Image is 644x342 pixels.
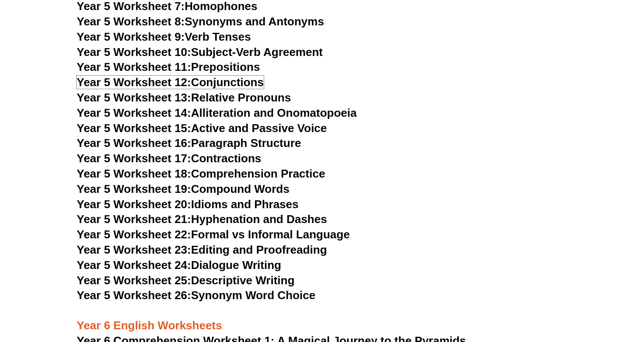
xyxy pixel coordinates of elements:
[77,30,185,43] span: Year 5 Worksheet 9:
[77,15,324,28] a: Year 5 Worksheet 8:Synonyms and Antonyms
[77,182,191,195] span: Year 5 Worksheet 19:
[77,213,327,226] a: Year 5 Worksheet 21:Hyphenation and Dashes
[77,91,191,104] span: Year 5 Worksheet 13:
[494,243,644,342] iframe: Chat Widget
[77,228,191,241] span: Year 5 Worksheet 22:
[77,106,357,119] a: Year 5 Worksheet 14:Alliteration and Onomatopoeia
[77,304,567,333] h3: Year 6 English Worksheets
[77,243,327,256] a: Year 5 Worksheet 23:Editing and Proofreading
[77,289,191,302] span: Year 5 Worksheet 26:
[77,60,191,73] span: Year 5 Worksheet 11:
[77,136,301,150] a: Year 5 Worksheet 16:Paragraph Structure
[77,167,325,180] a: Year 5 Worksheet 18:Comprehension Practice
[77,213,191,226] span: Year 5 Worksheet 21:
[77,60,260,73] a: Year 5 Worksheet 11:Prepositions
[77,198,191,211] span: Year 5 Worksheet 20:
[77,258,281,272] a: Year 5 Worksheet 24:Dialogue Writing
[77,228,350,241] a: Year 5 Worksheet 22:Formal vs Informal Language
[77,122,191,135] span: Year 5 Worksheet 15:
[77,45,323,59] a: Year 5 Worksheet 10:Subject-Verb Agreement
[77,274,294,287] a: Year 5 Worksheet 25:Descriptive Writing
[77,152,191,165] span: Year 5 Worksheet 17:
[77,45,191,59] span: Year 5 Worksheet 10:
[77,91,291,104] a: Year 5 Worksheet 13:Relative Pronouns
[77,289,315,302] a: Year 5 Worksheet 26:Synonym Word Choice
[77,136,191,150] span: Year 5 Worksheet 16:
[77,274,191,287] span: Year 5 Worksheet 25:
[77,243,191,256] span: Year 5 Worksheet 23:
[77,258,191,272] span: Year 5 Worksheet 24:
[77,30,251,43] a: Year 5 Worksheet 9:Verb Tenses
[77,122,327,135] a: Year 5 Worksheet 15:Active and Passive Voice
[77,15,185,28] span: Year 5 Worksheet 8:
[77,198,298,211] a: Year 5 Worksheet 20:Idioms and Phrases
[77,167,191,180] span: Year 5 Worksheet 18:
[77,76,191,89] span: Year 5 Worksheet 12:
[77,76,264,89] a: Year 5 Worksheet 12:Conjunctions
[77,152,261,165] a: Year 5 Worksheet 17:Contractions
[77,106,191,119] span: Year 5 Worksheet 14:
[77,182,290,195] a: Year 5 Worksheet 19:Compound Words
